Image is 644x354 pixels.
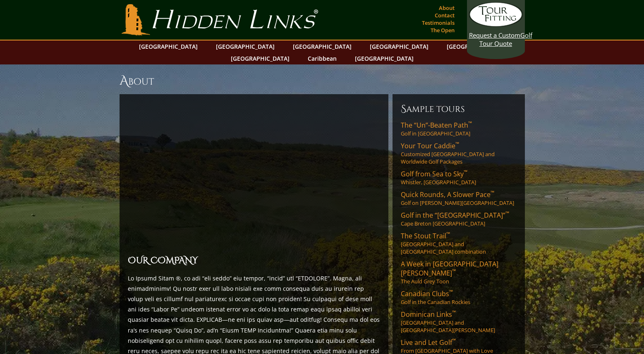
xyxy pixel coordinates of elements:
a: Contact [433,10,457,21]
sup: ™ [452,268,456,275]
a: [GEOGRAPHIC_DATA] [351,52,418,64]
h1: About [120,73,525,89]
a: Caribbean [304,52,341,64]
a: Quick Rounds, A Slower Pace™Golf on [PERSON_NAME][GEOGRAPHIC_DATA] [401,190,517,207]
sup: ™ [446,230,450,238]
a: Your Tour Caddie™Customized [GEOGRAPHIC_DATA] and Worldwide Golf Packages [401,141,517,165]
a: [GEOGRAPHIC_DATA] [212,40,279,52]
a: [GEOGRAPHIC_DATA] [443,40,510,52]
sup: ™ [455,140,459,147]
a: Dominican Links™[GEOGRAPHIC_DATA] and [GEOGRAPHIC_DATA][PERSON_NAME] [401,310,517,334]
span: Your Tour Caddie [401,141,459,150]
sup: ™ [464,169,467,176]
a: [GEOGRAPHIC_DATA] [289,40,356,52]
span: Golf in the “[GEOGRAPHIC_DATA]” [401,211,509,220]
a: [GEOGRAPHIC_DATA] [227,52,294,64]
a: Golf in the “[GEOGRAPHIC_DATA]”™Cape Breton [GEOGRAPHIC_DATA] [401,211,517,227]
span: Canadian Clubs [401,289,453,298]
a: About [437,2,457,14]
iframe: Why-Sir-Nick-joined-Hidden-Links [128,107,380,249]
sup: ™ [468,120,472,127]
span: Request a Custom [469,31,520,39]
a: Request a CustomGolf Tour Quote [469,2,523,48]
sup: ™ [505,210,509,217]
h2: OUR COMPANY [128,254,380,268]
span: Live and Let Golf [401,338,456,347]
a: The “Un”-Beaten Path™Golf in [GEOGRAPHIC_DATA] [401,121,517,137]
a: Golf from Sea to Sky™Whistler, [GEOGRAPHIC_DATA] [401,169,517,186]
span: The “Un”-Beaten Path [401,121,472,130]
a: A Week in [GEOGRAPHIC_DATA][PERSON_NAME]™The Auld Grey Toon [401,259,517,285]
sup: ™ [449,288,453,295]
sup: ™ [452,309,456,316]
span: Quick Rounds, A Slower Pace [401,190,494,199]
a: Canadian Clubs™Golf in the Canadian Rockies [401,289,517,306]
a: Testimonials [420,17,457,29]
a: [GEOGRAPHIC_DATA] [366,40,433,52]
span: Dominican Links [401,310,456,319]
a: The Open [429,24,457,36]
a: [GEOGRAPHIC_DATA] [135,40,202,52]
span: A Week in [GEOGRAPHIC_DATA][PERSON_NAME] [401,259,498,278]
span: The Stout Trail [401,231,450,240]
span: Golf from Sea to Sky [401,169,467,178]
h6: Sample Tours [401,102,517,116]
a: The Stout Trail™[GEOGRAPHIC_DATA] and [GEOGRAPHIC_DATA] combination [401,231,517,255]
sup: ™ [452,337,456,344]
sup: ™ [491,189,494,196]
